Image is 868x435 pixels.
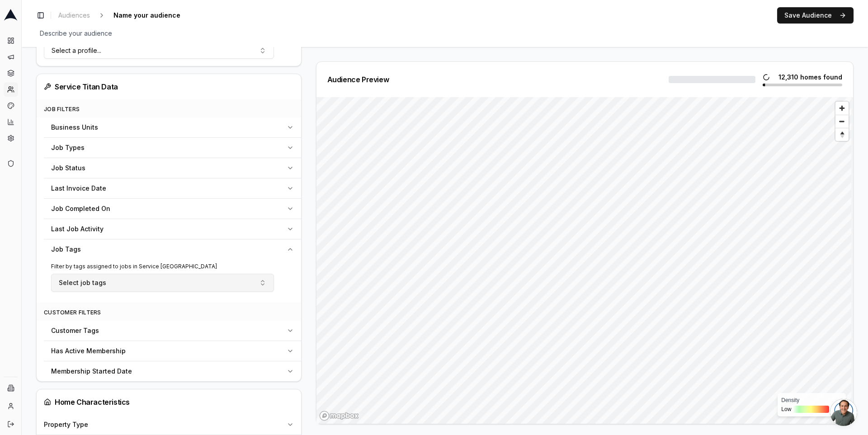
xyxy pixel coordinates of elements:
[777,7,854,23] button: Save Audience
[44,117,301,137] button: Business Units
[44,158,301,178] button: Job Status
[44,199,301,219] button: Job Completed On
[44,321,301,341] button: Customer Tags
[44,309,101,316] span: Customer Filters
[52,46,101,55] span: Select a profile...
[835,115,849,128] span: Zoom out
[830,399,857,426] div: Open chat
[51,204,110,213] span: Job Completed On
[51,367,132,376] span: Membership Started Date
[51,346,126,355] span: Has Active Membership
[319,411,359,421] a: Mapbox homepage
[44,239,301,259] button: Job Tags
[44,106,80,112] span: Job Filters
[316,97,851,430] canvas: Map
[55,9,94,22] a: Audiences
[37,415,301,435] button: Property Type
[835,102,849,115] button: Zoom in
[781,397,842,404] div: Density
[55,9,198,22] nav: breadcrumb
[51,123,98,132] span: Business Units
[835,128,849,141] button: Reset bearing to north
[51,143,85,152] span: Job Types
[51,225,104,234] span: Last Job Activity
[44,138,301,158] button: Job Types
[44,420,88,429] span: Property Type
[58,11,90,20] span: Audiences
[44,219,301,239] button: Last Job Activity
[110,9,184,22] span: Name your audience
[44,178,301,198] button: Last Invoice Date
[44,259,301,299] div: Job Tags
[835,115,849,128] button: Zoom out
[36,27,116,40] span: Describe your audience
[327,76,389,83] div: Audience Preview
[51,184,106,193] span: Last Invoice Date
[44,341,301,361] button: Has Active Membership
[4,417,18,431] button: Log out
[51,245,81,254] span: Job Tags
[44,397,294,407] div: Home Characteristics
[51,164,85,173] span: Job Status
[59,278,106,287] span: Select job tags
[834,129,849,140] span: Reset bearing to north
[51,263,294,270] p: Filter by tags assigned to jobs in Service [GEOGRAPHIC_DATA]
[44,81,294,92] div: Service Titan Data
[44,361,301,381] button: Membership Started Date
[777,73,798,82] span: 12,310
[800,73,842,82] span: homes found
[781,406,791,413] span: Low
[51,326,99,335] span: Customer Tags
